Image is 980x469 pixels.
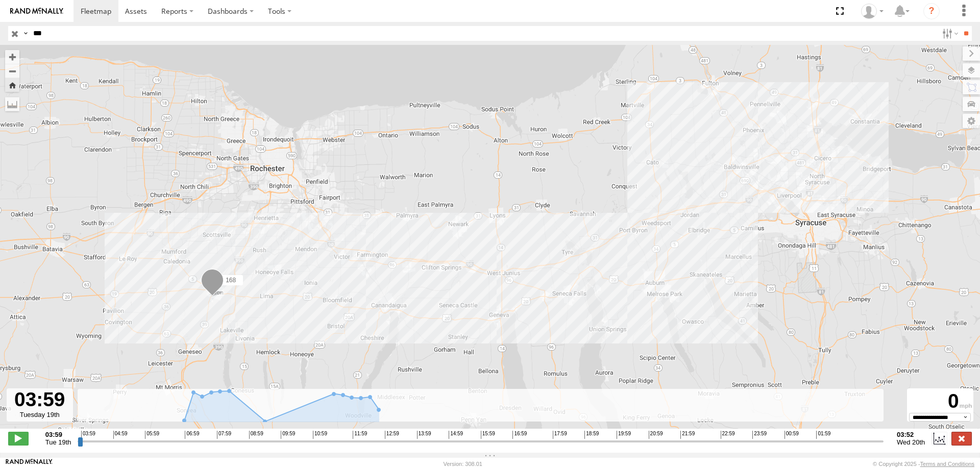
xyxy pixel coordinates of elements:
label: Close [951,432,972,445]
span: 11:59 [353,431,367,439]
span: 13:59 [417,431,431,439]
span: 22:59 [721,431,735,439]
span: 09:59 [281,431,295,439]
span: Tue 19th Aug 2025 [45,438,71,446]
strong: 03:59 [45,431,71,438]
span: 08:59 [249,431,263,439]
span: 15:59 [481,431,495,439]
span: 16:59 [512,431,527,439]
span: 19:59 [617,431,631,439]
div: Version: 308.01 [444,461,482,467]
label: Search Query [21,26,30,41]
span: 21:59 [680,431,695,439]
span: 168 [226,277,236,284]
span: 00:59 [785,431,799,439]
span: 07:59 [217,431,231,439]
span: 04:59 [113,431,128,439]
span: 10:59 [313,431,327,439]
i: ? [923,3,940,19]
div: © Copyright 2025 - [873,461,974,467]
span: 20:59 [649,431,663,439]
span: 01:59 [816,431,830,439]
button: Zoom out [5,64,19,78]
span: 14:59 [449,431,463,439]
button: Zoom Home [5,78,19,92]
a: Visit our Website [6,459,53,469]
span: 12:59 [385,431,399,439]
label: Measure [5,97,19,111]
div: 0 [909,390,972,413]
span: 05:59 [145,431,159,439]
span: 06:59 [185,431,199,439]
button: Zoom in [5,50,19,64]
img: rand-logo.svg [10,8,63,15]
span: 18:59 [584,431,599,439]
span: 23:59 [752,431,767,439]
label: Search Filter Options [938,26,960,41]
a: Terms and Conditions [920,461,974,467]
label: Play/Stop [8,432,29,445]
label: Map Settings [963,114,980,128]
span: 03:59 [81,431,95,439]
strong: 03:52 [897,431,925,438]
span: Wed 20th Aug 2025 [897,438,925,446]
div: David Steen [857,4,887,19]
span: 17:59 [553,431,567,439]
